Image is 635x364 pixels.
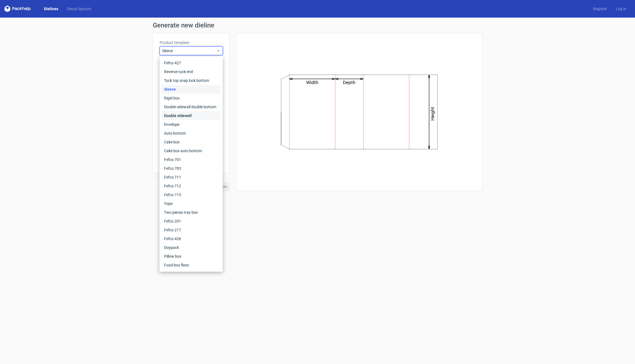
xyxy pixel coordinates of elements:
[162,199,221,208] div: Yope
[430,107,435,121] text: Height
[162,85,221,94] div: Sleeve
[162,129,221,138] div: Auto bottom
[63,6,96,12] a: Diecut layouts
[162,48,216,54] span: Sleeve
[162,111,221,120] div: Double sidewall
[162,234,221,243] div: Fefco 426
[40,6,63,12] a: Dielines
[162,76,221,85] div: Tuck top snap lock bottom
[162,173,221,182] div: Fefco 711
[162,190,221,199] div: Fefco 713
[162,182,221,190] div: Fefco 712
[589,6,611,12] a: Register
[162,120,221,129] div: Envelope
[162,226,221,234] div: Fefco 217
[162,164,221,173] div: Fefco 703
[153,22,483,29] h1: Generate new dieline
[162,67,221,76] div: Reverse tuck end
[162,261,221,269] div: Food box flexo
[162,155,221,164] div: Fefco 701
[162,208,221,217] div: Two pieces tray box
[162,217,221,226] div: Fefco 201
[162,138,221,146] div: Cake box
[162,59,221,67] div: Fefco 427
[306,80,318,85] text: Width
[162,243,221,252] div: Doypack
[611,6,631,12] a: Log in
[343,80,355,85] text: Depth
[162,94,221,102] div: Rigid box
[160,40,223,45] label: Product template
[162,146,221,155] div: Cake box auto bottom
[162,252,221,261] div: Pillow box
[162,102,221,111] div: Double sidewall double bottom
